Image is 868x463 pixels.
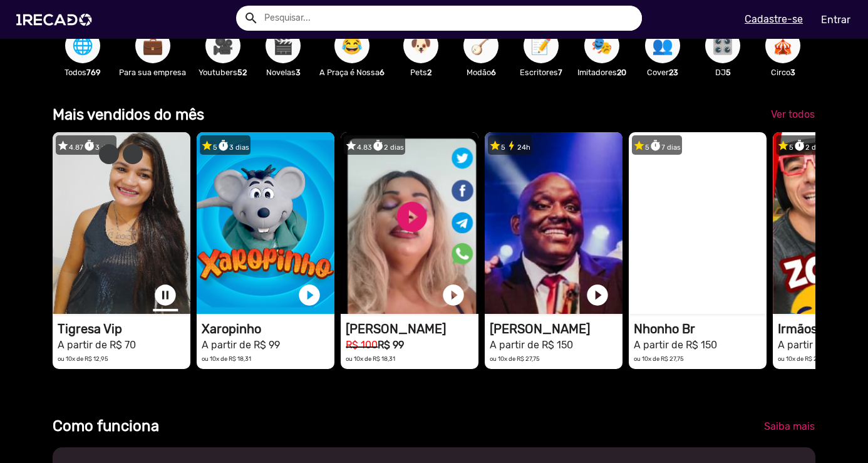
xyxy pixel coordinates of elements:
a: Entrar [813,9,859,31]
small: ou 10x de R$ 27,56 [778,355,829,362]
p: Pets [397,66,445,78]
u: Cadastre-se [745,13,803,25]
span: 🎪 [772,28,793,63]
p: Cover [639,66,686,78]
p: A Praça é Nossa [319,66,385,78]
b: 3 [296,68,301,77]
a: play_circle_filled [297,283,322,308]
h1: Nhonho Br [634,321,767,336]
small: ou 10x de R$ 27,75 [490,355,540,362]
video: 1RECADO vídeos dedicados para fãs e empresas [197,132,334,314]
b: 3 [790,68,795,77]
small: A partir de R$ 70 [58,339,136,351]
span: Saiba mais [764,420,815,432]
a: play_circle_filled [585,283,610,308]
b: Como funciona [53,417,159,435]
span: 👥 [652,28,673,63]
span: 🪕 [470,28,492,63]
button: 📝 [524,28,559,63]
small: A partir de R$ 150 [490,339,573,351]
p: DJ [699,66,747,78]
b: 6 [380,68,385,77]
h1: Tigresa Vip [58,321,190,336]
video: 1RECADO vídeos dedicados para fãs e empresas [341,132,478,314]
b: 23 [669,68,678,77]
p: Circo [759,66,807,78]
small: R$ 100 [346,339,378,351]
span: 🎭 [591,28,612,63]
b: 5 [726,68,731,77]
a: play_circle_filled [441,283,466,308]
p: Novelas [259,66,307,78]
b: 2 [427,68,431,77]
h1: Xaropinho [202,321,334,336]
b: R$ 99 [378,339,404,351]
p: Para sua empresa [119,66,186,78]
p: Imitadores [577,66,626,78]
input: Pesquisar... [255,6,642,31]
b: 20 [617,68,626,77]
p: Modão [457,66,505,78]
p: Youtubers [199,66,247,78]
b: 52 [237,68,247,77]
button: 🎭 [584,28,619,63]
button: 🎛️ [705,28,740,63]
small: A partir de R$ 99 [202,339,280,351]
b: 6 [491,68,496,77]
small: ou 10x de R$ 18,31 [346,355,395,362]
mat-icon: Example home icon [244,11,259,26]
h1: [PERSON_NAME] [490,321,623,336]
small: A partir de R$ 149 [778,339,861,351]
small: A partir de R$ 150 [634,339,717,351]
button: 👥 [645,28,680,63]
video: 1RECADO vídeos dedicados para fãs e empresas [485,132,623,314]
button: 🎪 [765,28,800,63]
a: pause_circle [153,283,178,308]
small: ou 10x de R$ 12,95 [58,355,108,362]
span: 📝 [530,28,552,63]
button: Example home icon [239,6,261,28]
video: 1RECADO vídeos dedicados para fãs e empresas [629,132,767,314]
b: Mais vendidos do mês [53,106,204,123]
p: Todos [59,66,106,78]
h1: [PERSON_NAME] [346,321,478,336]
a: play_circle_filled [729,283,754,308]
video: 1RECADO vídeos dedicados para fãs e empresas [53,132,190,314]
small: ou 10x de R$ 27,75 [634,355,684,362]
button: 🪕 [463,28,499,63]
b: 769 [86,68,101,77]
small: ou 10x de R$ 18,31 [202,355,251,362]
span: 🎛️ [712,28,733,63]
p: Escritores [517,66,565,78]
a: Saiba mais [754,415,825,438]
b: 7 [558,68,562,77]
span: Ver todos [771,108,815,120]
